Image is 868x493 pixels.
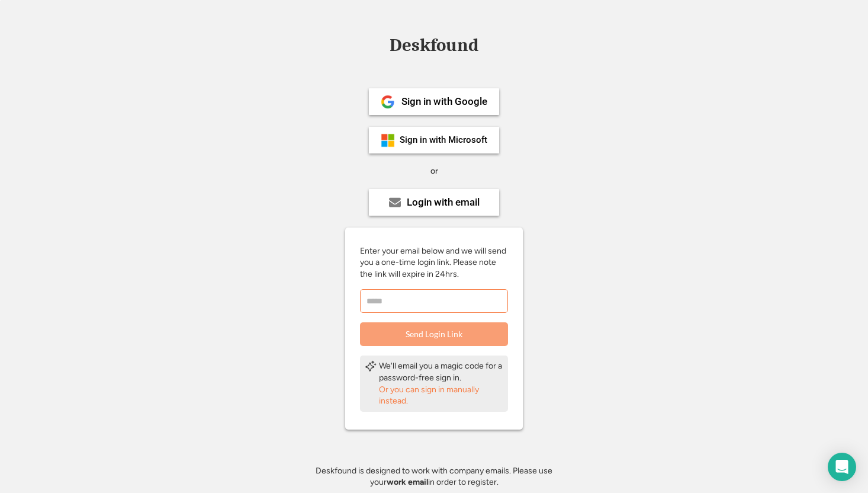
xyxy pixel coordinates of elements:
[381,133,395,148] img: ms-symbollockup_mssymbol_19.png
[360,245,508,280] div: Enter your email below and we will send you a one-time login link. Please note the link will expi...
[407,197,480,207] div: Login with email
[828,453,856,481] div: Open Intercom Messenger
[430,165,438,177] div: or
[384,36,484,55] div: Deskfound
[387,477,428,487] strong: work email
[360,322,508,346] button: Send Login Link
[400,136,487,145] div: Sign in with Microsoft
[401,97,487,107] div: Sign in with Google
[301,465,567,488] div: Deskfound is designed to work with company emails. Please use your in order to register.
[379,360,503,383] div: We'll email you a magic code for a password-free sign in.
[381,95,395,109] img: 1024px-Google__G__Logo.svg.png
[379,384,503,407] div: Or you can sign in manually instead.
